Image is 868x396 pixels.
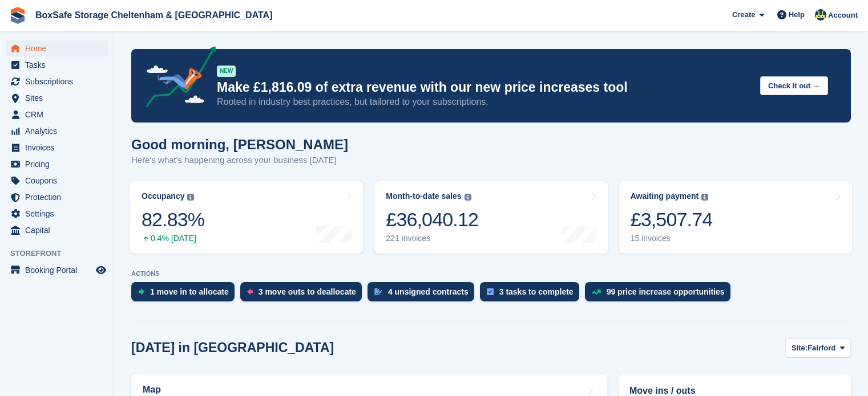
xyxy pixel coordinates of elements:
a: menu [6,107,108,123]
a: menu [6,57,108,73]
img: Kim Virabi [815,9,826,21]
a: 3 move outs to deallocate [240,282,368,307]
a: menu [6,140,108,156]
a: BoxSafe Storage Cheltenham & [GEOGRAPHIC_DATA] [31,6,277,25]
span: Coupons [25,173,94,189]
a: menu [6,156,108,172]
a: 99 price increase opportunities [585,282,736,307]
span: Protection [25,189,94,205]
span: CRM [25,107,94,123]
a: 3 tasks to complete [480,282,585,307]
a: menu [6,74,108,89]
a: menu [6,222,108,238]
span: Subscriptions [25,74,94,89]
a: 1 move in to allocate [131,282,240,307]
p: Rooted in industry best practices, but tailored to your subscriptions. [217,96,751,108]
img: move_outs_to_deallocate_icon-f764333ba52eb49d3ac5e1228854f67142a1ed5810a6f6cc68b1a99e826820c5.svg [247,288,253,295]
p: ACTIONS [131,270,851,277]
h1: Good morning, [PERSON_NAME] [131,137,348,152]
span: Invoices [25,140,94,156]
button: Check it out → [760,76,828,95]
a: menu [6,189,108,205]
a: menu [6,262,108,278]
a: menu [6,173,108,189]
button: Site: Fairford [785,338,851,357]
div: 15 invoices [631,234,713,243]
a: Month-to-date sales £36,040.12 221 invoices [374,181,607,254]
div: £3,507.74 [631,208,713,231]
span: Sites [25,90,94,106]
span: Analytics [25,123,94,139]
span: Account [828,10,858,21]
span: Pricing [25,156,94,172]
div: 3 tasks to complete [499,287,574,296]
img: move_ins_to_allocate_icon-fdf77a2bb77ea45bf5b3d319d69a93e2d87916cf1d5bf7949dd705db3b84f3ca.svg [138,288,144,295]
span: Capital [25,222,94,238]
img: contract_signature_icon-13c848040528278c33f63329250d36e43548de30e8caae1d1a13099fd9432cc5.svg [374,288,382,295]
span: Fairford [808,342,835,354]
div: Month-to-date sales [386,191,461,201]
a: menu [6,40,108,56]
a: Awaiting payment £3,507.74 15 invoices [619,181,852,254]
div: Awaiting payment [631,191,699,201]
div: 3 move outs to deallocate [259,287,356,296]
span: Settings [25,206,94,222]
div: £36,040.12 [386,208,478,231]
span: Storefront [10,248,114,259]
div: 221 invoices [386,234,478,243]
img: stora-icon-8386f47178a22dfd0bd8f6a31ec36ba5ce8667c1dd55bd0f319d3a0aa187defe.svg [9,7,26,24]
img: price_increase_opportunities-93ffe204e8149a01c8c9dc8f82e8f89637d9d84a8eef4429ea346261dce0b2c0.svg [592,289,601,295]
img: icon-info-grey-7440780725fd019a000dd9b08b2336e03edf1995a4989e88bcd33f0948082b44.svg [187,194,194,201]
h2: [DATE] in [GEOGRAPHIC_DATA] [131,340,334,356]
span: Tasks [25,57,94,73]
h2: Map [143,385,161,395]
div: 4 unsigned contracts [388,287,469,296]
div: NEW [217,66,236,77]
a: menu [6,90,108,106]
a: Occupancy 82.83% 0.4% [DATE] [130,181,363,254]
span: Create [732,9,755,21]
p: Make £1,816.09 of extra revenue with our new price increases tool [217,79,751,96]
span: Booking Portal [25,262,94,278]
a: menu [6,123,108,139]
img: task-75834270c22a3079a89374b754ae025e5fb1db73e45f91037f5363f120a921f8.svg [487,288,494,295]
div: 0.4% [DATE] [142,234,204,243]
a: Preview store [94,263,108,277]
a: 4 unsigned contracts [368,282,480,307]
img: icon-info-grey-7440780725fd019a000dd9b08b2336e03edf1995a4989e88bcd33f0948082b44.svg [701,194,708,201]
img: price-adjustments-announcement-icon-8257ccfd72463d97f412b2fc003d46551f7dbcb40ab6d574587a9cd5c0d94... [136,46,216,111]
div: Occupancy [142,191,184,201]
p: Here's what's happening across your business [DATE] [131,154,348,167]
div: 1 move in to allocate [150,287,229,296]
div: 82.83% [142,208,204,231]
div: 99 price increase opportunities [607,287,725,296]
span: Site: [792,342,808,354]
img: icon-info-grey-7440780725fd019a000dd9b08b2336e03edf1995a4989e88bcd33f0948082b44.svg [465,194,471,201]
span: Help [789,9,805,21]
span: Home [25,40,94,56]
a: menu [6,206,108,222]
